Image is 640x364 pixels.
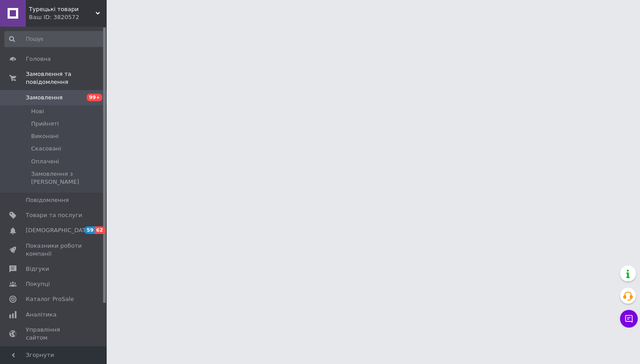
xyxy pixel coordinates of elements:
[31,145,61,153] span: Скасовані
[31,132,59,140] span: Виконані
[31,158,59,166] span: Оплачені
[26,280,50,288] span: Покупці
[26,265,49,273] span: Відгуки
[95,226,105,234] span: 62
[29,13,107,21] div: Ваш ID: 3820572
[26,311,56,319] span: Аналітика
[31,107,44,115] span: Нові
[26,211,82,219] span: Товари та послуги
[29,5,96,13] span: Турецькі товари
[620,310,638,328] button: Чат з покупцем
[26,295,74,303] span: Каталог ProSale
[4,31,105,47] input: Пошук
[31,170,104,186] span: Замовлення з [PERSON_NAME]
[26,55,51,63] span: Головна
[87,94,102,101] span: 99+
[26,226,92,234] span: [DEMOGRAPHIC_DATA]
[84,226,95,234] span: 59
[26,94,63,102] span: Замовлення
[26,70,107,86] span: Замовлення та повідомлення
[31,120,59,128] span: Прийняті
[26,196,69,204] span: Повідомлення
[26,326,82,342] span: Управління сайтом
[26,242,82,258] span: Показники роботи компанії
